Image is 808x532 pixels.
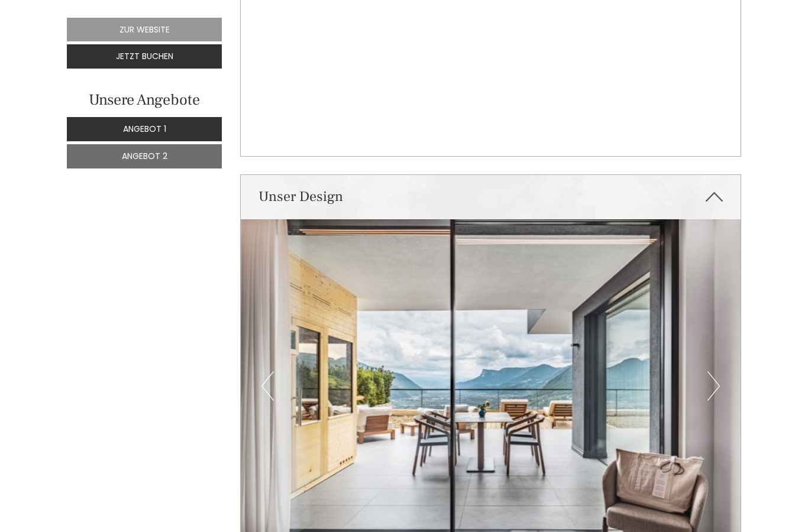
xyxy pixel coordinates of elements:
[707,371,720,401] button: Next
[67,18,222,41] a: Zur Website
[241,175,741,219] div: Unser Design
[67,44,222,69] a: Jetzt buchen
[123,123,166,135] span: Angebot 1
[67,89,222,111] div: Unsere Angebote
[261,371,274,401] button: Previous
[122,150,167,162] span: Angebot 2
